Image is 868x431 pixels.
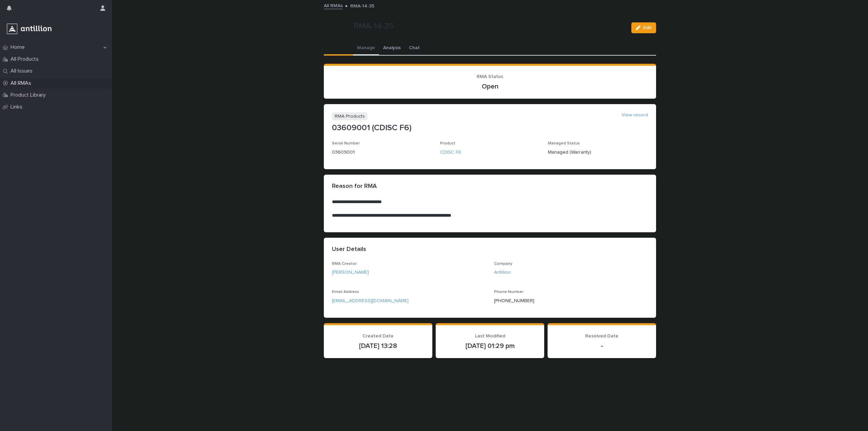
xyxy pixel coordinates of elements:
[324,1,343,9] a: All RMAs
[494,297,648,305] p: [PHONE_NUMBER]
[622,112,648,118] a: View record
[631,22,656,33] button: Edit
[8,56,44,62] p: All Products
[477,74,503,79] span: RMA Status
[332,149,432,156] p: 03609001
[332,246,366,253] h2: User Details
[332,141,360,145] span: Serial Number
[444,342,536,350] p: [DATE] 01:29 pm
[332,82,648,91] p: Open
[405,41,424,56] button: Chat
[332,123,648,133] p: 03609001 (CDISC F6)
[324,41,353,56] button: Overview
[494,269,511,276] a: Antillion
[362,334,394,338] span: Created Date
[5,22,53,36] img: r3a3Z93SSpeN6cOOTyqw
[332,290,359,294] span: Email Address
[494,262,512,266] span: Company
[332,262,357,266] span: RMA Creator
[332,342,424,350] p: [DATE] 13:28
[8,104,28,110] p: Links
[548,149,648,156] p: Managed (Warranty)
[8,44,30,51] p: Home
[8,68,38,74] p: All Issues
[354,21,626,31] p: RMA-14-35
[643,25,652,30] span: Edit
[332,298,409,303] a: [EMAIL_ADDRESS][DOMAIN_NAME]
[353,41,379,56] button: Manage
[585,334,618,338] span: Resolved Date
[379,41,405,56] button: Analysis
[8,92,51,98] p: Product Library
[332,269,369,276] a: [PERSON_NAME]
[548,141,580,145] span: Managed Status
[8,80,37,86] p: All RMAs
[332,183,377,190] h2: Reason for RMA
[332,112,368,121] p: RMA Products
[440,141,455,145] span: Product
[440,149,461,156] a: CDISC F6
[350,2,374,9] p: RMA-14-35
[494,290,524,294] span: Phone Number
[556,342,648,350] p: -
[475,334,505,338] span: Last Modified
